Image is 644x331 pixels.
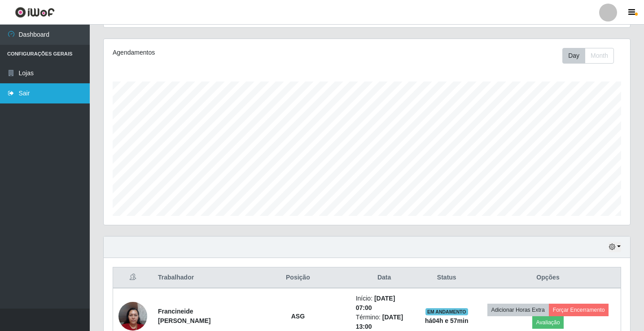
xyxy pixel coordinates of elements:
button: Avaliação [532,316,564,329]
span: EM ANDAMENTO [425,308,468,315]
img: CoreUI Logo [15,7,55,18]
button: Forçar Encerramento [549,304,609,316]
button: Day [562,48,585,64]
strong: há 04 h e 57 min [425,317,469,324]
th: Trabalhador [153,267,245,288]
button: Month [585,48,614,64]
div: Agendamentos [113,48,317,57]
time: [DATE] 07:00 [356,295,395,311]
th: Posição [245,267,350,288]
th: Opções [475,267,621,288]
strong: Francineide [PERSON_NAME] [158,308,210,324]
li: Início: [356,294,413,313]
strong: ASG [291,313,305,320]
div: First group [562,48,614,64]
th: Status [418,267,475,288]
div: Toolbar with button groups [562,48,621,64]
button: Adicionar Horas Extra [487,304,549,316]
th: Data [350,267,418,288]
